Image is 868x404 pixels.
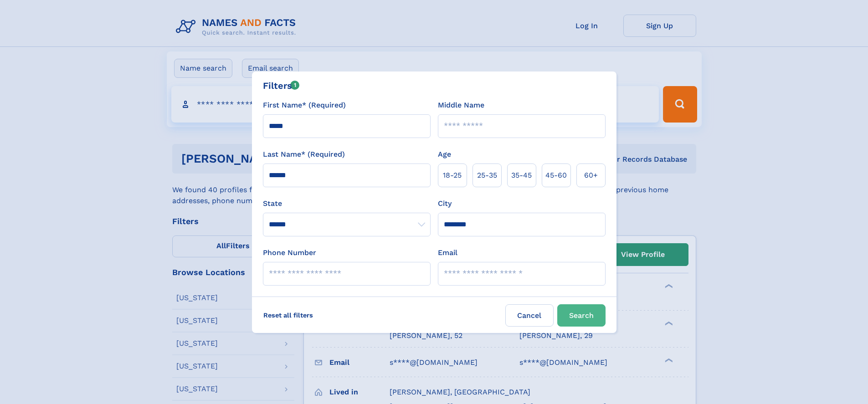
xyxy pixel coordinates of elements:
[263,100,346,111] label: First Name* (Required)
[438,198,452,209] label: City
[263,247,316,258] label: Phone Number
[263,149,345,160] label: Last Name* (Required)
[263,198,431,209] label: State
[505,304,554,327] label: Cancel
[438,149,451,160] label: Age
[477,170,497,181] span: 25‑35
[443,170,462,181] span: 18‑25
[557,304,606,327] button: Search
[438,100,484,111] label: Middle Name
[438,247,457,258] label: Email
[263,79,300,92] div: Filters
[511,170,532,181] span: 35‑45
[257,304,319,326] label: Reset all filters
[584,170,598,181] span: 60+
[545,170,567,181] span: 45‑60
